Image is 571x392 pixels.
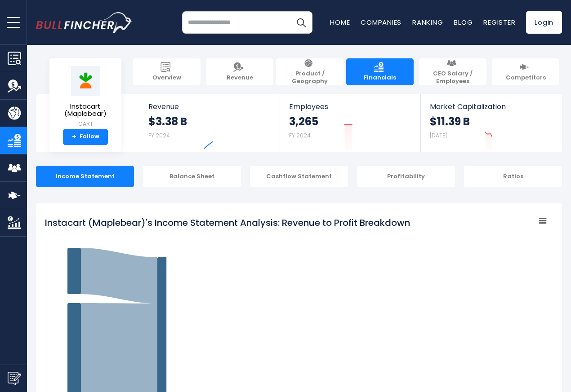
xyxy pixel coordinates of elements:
div: Profitability [357,166,455,187]
span: Overview [152,74,181,82]
div: Income Statement [36,166,134,187]
div: Cashflow Statement [250,166,348,187]
a: Login [526,11,562,34]
small: FY 2024 [289,132,311,139]
a: Instacart (Maplebear) CART [56,66,115,129]
a: Home [330,18,350,27]
a: Blog [454,18,473,27]
small: [DATE] [430,132,447,139]
a: +Follow [63,129,108,145]
a: Register [483,18,515,27]
span: CEO Salary / Employees [424,70,482,85]
a: Market Capitalization $11.39 B [DATE] [421,94,561,152]
strong: $11.39 B [430,115,470,128]
small: CART [57,120,114,128]
a: Employees 3,265 FY 2024 [280,94,420,152]
span: Competitors [506,74,546,82]
button: Search [290,11,312,34]
span: Revenue [227,74,253,82]
div: Balance Sheet [143,166,241,187]
a: Revenue [206,58,273,85]
a: Product / Geography [276,58,343,85]
img: bullfincher logo [36,12,133,33]
span: Product / Geography [281,70,339,85]
span: Market Capitalization [430,102,552,111]
a: Financials [346,58,414,85]
strong: $3.38 B [148,115,187,128]
span: Employees [289,102,411,111]
div: Ratios [464,166,562,187]
tspan: Instacart (Maplebear)'s Income Statement Analysis: Revenue to Profit Breakdown [45,216,410,229]
a: Competitors [492,58,559,85]
a: Go to homepage [36,12,133,33]
span: Financials [364,74,396,82]
a: Companies [361,18,401,27]
small: FY 2024 [148,132,170,139]
a: Overview [133,58,201,85]
span: Revenue [148,102,271,111]
strong: + [72,133,76,141]
strong: 3,265 [289,115,318,128]
span: Instacart (Maplebear) [57,103,114,118]
a: CEO Salary / Employees [419,58,486,85]
a: Revenue $3.38 B FY 2024 [139,94,280,152]
a: Ranking [412,18,443,27]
